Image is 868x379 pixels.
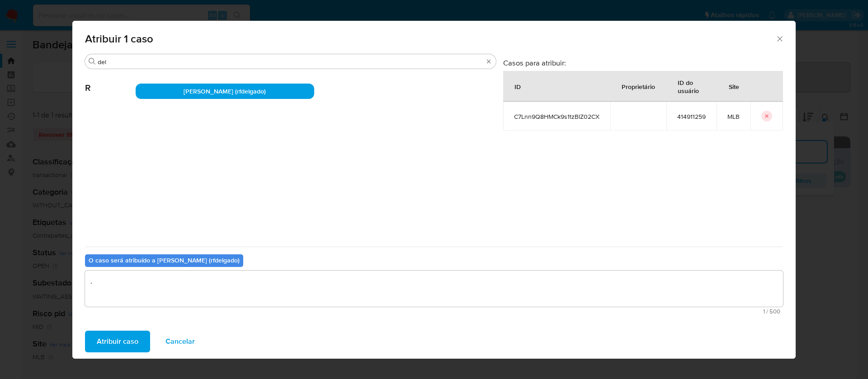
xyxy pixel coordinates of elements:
[97,332,138,351] span: Atribuir caso
[89,256,240,265] b: O caso será atribuído a [PERSON_NAME] (rfdelgado)
[154,331,207,352] button: Cancelar
[89,58,96,65] button: Procurar
[98,58,483,66] input: Analista de pesquisa
[514,112,599,121] span: C7Lnn9Q8HMCk9s1tzBlZ02CX
[718,75,750,97] div: Site
[485,58,492,65] button: Apagar busca
[677,112,706,121] span: 414911259
[88,309,780,314] span: Máximo de 500 caracteres
[667,71,716,101] div: ID do usuário
[85,33,775,44] span: Atribuir 1 caso
[136,84,314,99] div: [PERSON_NAME] (rfdelgado)
[184,87,266,96] span: [PERSON_NAME] (rfdelgado)
[775,34,783,42] button: Fechar a janela
[165,332,195,351] span: Cancelar
[72,21,796,359] div: assign-modal
[503,58,783,67] h3: Casos para atribuir:
[611,75,666,97] div: Proprietário
[85,271,783,307] textarea: .
[761,111,772,122] button: icon-button
[85,331,150,352] button: Atribuir caso
[85,69,136,94] span: R
[504,75,532,97] div: ID
[727,112,740,121] span: MLB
